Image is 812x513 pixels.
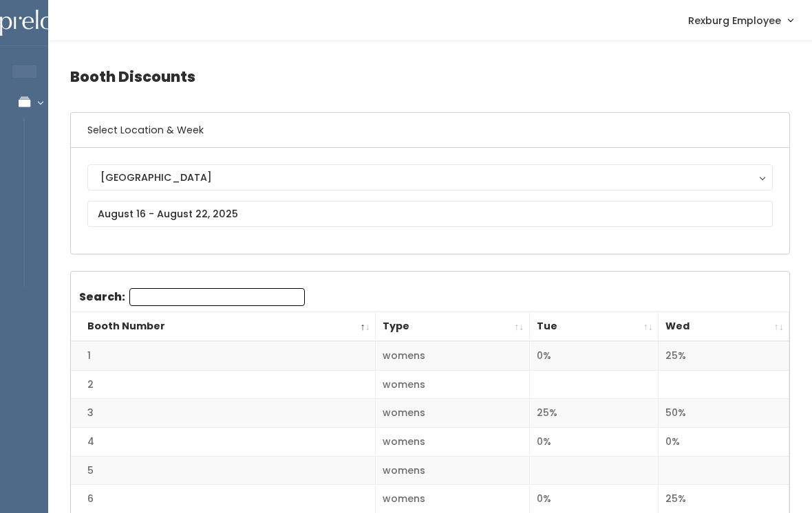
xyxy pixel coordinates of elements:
td: 0% [659,428,789,457]
td: 4 [71,428,376,457]
th: Wed: activate to sort column ascending [659,312,789,342]
td: 0% [529,341,659,370]
td: 5 [71,456,376,485]
td: 50% [659,399,789,428]
th: Type: activate to sort column ascending [376,312,530,342]
td: womens [376,399,530,428]
td: 3 [71,399,376,428]
div: [GEOGRAPHIC_DATA] [100,170,760,185]
h4: Booth Discounts [70,58,790,96]
a: Rexburg Employee [674,6,806,35]
td: 2 [71,370,376,399]
span: Rexburg Employee [688,13,781,28]
h6: Select Location & Week [71,113,789,148]
th: Booth Number: activate to sort column descending [71,312,376,342]
label: Search: [79,288,305,306]
td: 25% [529,399,659,428]
td: womens [376,456,530,485]
input: Search: [129,288,305,306]
input: August 16 - August 22, 2025 [87,201,773,227]
button: [GEOGRAPHIC_DATA] [87,164,773,190]
td: womens [376,370,530,399]
td: womens [376,428,530,457]
td: 1 [71,341,376,370]
td: womens [376,341,530,370]
th: Tue: activate to sort column ascending [529,312,659,342]
td: 0% [529,428,659,457]
td: 25% [659,341,789,370]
